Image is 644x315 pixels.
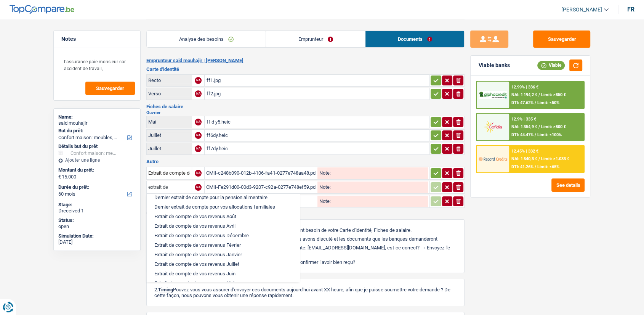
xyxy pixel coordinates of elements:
span: Limit: <50% [537,100,559,105]
div: NA [195,77,202,84]
label: Note: [317,185,330,190]
div: NA [195,170,202,177]
span: DTI: 47.62% [511,100,533,105]
div: Dreceived 1 [58,208,136,214]
li: Extrait de compte de vos revenus Janvier [151,250,296,259]
div: ff7dy.heic [206,143,428,154]
div: Ajouter une ligne [58,157,136,163]
a: Emprunteur [266,31,365,47]
li: Extrait de compte de vos revenus Avril [151,221,296,231]
div: fr [627,6,634,13]
button: Sauvegarder [533,31,590,48]
span: € [58,174,61,180]
label: Note: [317,170,330,175]
div: Recto [148,77,190,83]
h2: Emprunteur said mouhajir | [PERSON_NAME] [146,58,465,64]
p: 1. Avant de soumettre votre dossier aux banques, ils auront besoin de votre Carte d'identité, Fic... [154,227,457,233]
div: Juillet [148,132,190,138]
img: AlphaCredit [479,91,507,100]
h3: Carte d'identité [146,67,465,72]
span: NAI: 1 354,9 € [511,124,537,129]
li: Dernier extrait de compte pour vos allocations familiales [151,202,296,212]
p: c. Etant donné que ces emails se perdent parfois, pouvez-vous me confirmer l’avoir bien reçu? [154,259,457,265]
span: Sauvegarder [96,86,124,91]
span: DTI: 41.26% [511,164,533,169]
div: Juillet [148,146,190,151]
span: Limit: >850 € [541,92,566,97]
p: 2. Pouvez-vous vous assurer d'envoyer ces documents aujourd'hui avant XX heure, afin que je puiss... [154,287,457,298]
div: CMII-Fe291d00-00d3-9207-c92a-0277e748ef59.pdf [206,182,316,193]
img: TopCompare Logo [10,5,74,14]
span: / [535,100,536,105]
div: Mai [148,119,190,125]
h2: Ouvrier [146,111,465,115]
div: Stage: [58,202,136,208]
div: Status: [58,217,136,223]
a: Analyse des besoins [147,31,266,47]
p: a. Je vous envoie dès à présent un e-mail résumant tout ce que nous avons discuté et les doc... [154,236,457,242]
div: Viable [537,61,565,69]
li: Extrait de compte de vos revenus Mai [151,278,296,288]
div: said mouhajir [58,120,136,126]
div: ff6dy.heic [206,130,428,141]
span: / [538,156,540,161]
li: Dernier extrait de compte pour la pension alimentaire [151,193,296,202]
span: / [535,132,536,137]
span: Timing [158,287,173,292]
span: DTI: 44.47% [511,132,533,137]
button: Sauvegarder [85,82,135,95]
div: NA [195,145,202,152]
span: / [538,124,540,129]
div: CMII-c248b090-012b-4106-fa41-0277e748aa48.pdf [206,167,316,179]
label: Montant du prêt: [58,167,134,173]
li: Extrait de compte de vos revenus Juin [151,269,296,278]
li: Extrait de compte de vos revenus Décembre [151,231,296,240]
div: NA [195,184,202,191]
h5: Notes [61,36,133,42]
div: NA [195,119,202,125]
div: ff d y5.heic [206,116,428,128]
button: See details [551,178,585,192]
span: / [535,164,536,169]
img: Record Credits [479,152,507,166]
p: b. Je vois ici que vous nous aviez communiqué l’adresse mail suivante: [EMAIL_ADDRESS][DOMAIN_NA... [154,245,457,256]
li: Extrait de compte de vos revenus Août [151,212,296,221]
a: [PERSON_NAME] [555,3,609,16]
label: Durée du prêt: [58,184,134,190]
span: [PERSON_NAME] [561,6,602,13]
div: 12.45% | 332 € [511,149,538,154]
span: / [538,92,540,97]
div: Détails but du prêt [58,143,136,149]
span: Limit: >1.033 € [541,156,569,161]
a: Documents [365,31,464,47]
div: Viable banks [478,62,509,69]
img: Cofidis [479,120,507,134]
span: Limit: >800 € [541,124,566,129]
label: But du prêt: [58,128,134,134]
div: NA [195,90,202,97]
span: NAI: 1 540,3 € [511,156,537,161]
span: Limit: <65% [537,164,559,169]
li: Extrait de compte de vos revenus Février [151,240,296,250]
div: [DATE] [58,239,136,245]
span: Limit: <100% [537,132,562,137]
div: Name: [58,114,136,120]
span: NAI: 1 194,2 € [511,92,537,97]
div: 12.99% | 336 € [511,85,538,90]
div: Simulation Date: [58,233,136,239]
div: NA [195,132,202,139]
h3: Autre [146,159,465,164]
div: ff1.jpg [206,75,428,86]
div: open [58,223,136,230]
h3: Fiches de salaire [146,104,465,109]
label: Note: [317,199,330,204]
li: Extrait de compte de vos revenus Juillet [151,259,296,269]
div: 12.9% | 335 € [511,117,536,122]
div: Verso [148,91,190,96]
div: ff2.jpg [206,88,428,100]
